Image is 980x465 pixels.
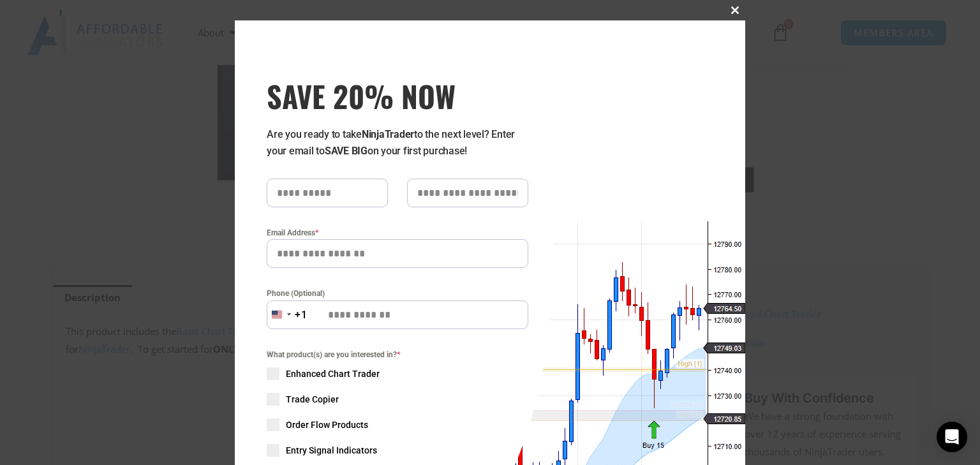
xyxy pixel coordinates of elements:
span: Order Flow Products [286,418,368,431]
span: Enhanced Chart Trader [286,367,380,380]
label: Email Address [267,226,528,239]
label: Entry Signal Indicators [267,444,528,457]
button: Selected country [267,300,308,329]
label: Phone (Optional) [267,287,528,300]
div: +1 [295,307,308,323]
span: Entry Signal Indicators [286,444,377,457]
label: Trade Copier [267,393,528,406]
strong: NinjaTrader [362,128,414,140]
label: Enhanced Chart Trader [267,367,528,380]
p: Are you ready to take to the next level? Enter your email to on your first purchase! [267,126,528,159]
span: Trade Copier [286,393,339,406]
div: Open Intercom Messenger [937,422,967,452]
label: Order Flow Products [267,418,528,431]
h3: SAVE 20% NOW [267,78,528,114]
span: What product(s) are you interested in? [267,348,528,361]
strong: SAVE BIG [325,145,367,157]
